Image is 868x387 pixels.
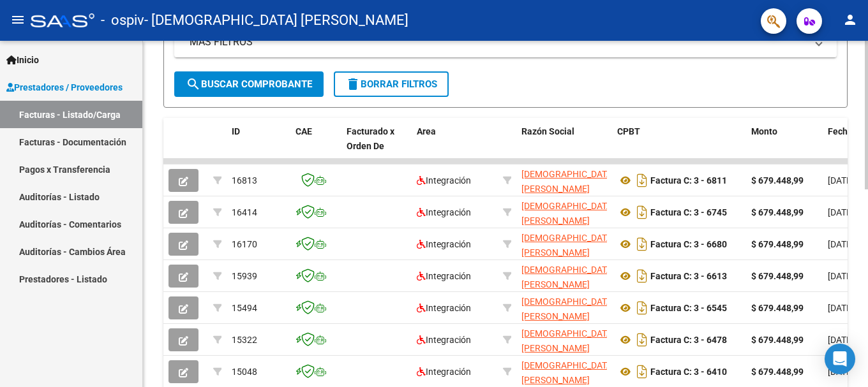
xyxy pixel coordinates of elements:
[751,239,804,249] strong: $ 679.448,99
[650,367,727,377] strong: Factura C: 3 - 6410
[650,303,727,313] strong: Factura C: 3 - 6545
[417,303,471,313] span: Integración
[650,175,727,186] strong: Factura C: 3 - 6811
[10,12,26,27] mat-icon: menu
[144,6,408,34] span: - [DEMOGRAPHIC_DATA] [PERSON_NAME]
[347,126,394,151] span: Facturado x Orden De
[521,169,615,194] span: [DEMOGRAPHIC_DATA] [PERSON_NAME]
[521,199,607,226] div: 27059495653
[6,80,123,94] span: Prestadores / Proveedores
[634,234,650,254] i: Descargar documento
[417,126,436,136] span: Area
[634,202,650,223] i: Descargar documento
[417,207,471,217] span: Integración
[521,126,574,136] span: Razón Social
[345,77,361,92] mat-icon: delete
[232,126,240,136] span: ID
[842,12,858,27] mat-icon: person
[521,328,615,353] span: [DEMOGRAPHIC_DATA] [PERSON_NAME]
[232,239,257,249] span: 16170
[417,335,471,345] span: Integración
[521,233,615,258] span: [DEMOGRAPHIC_DATA] [PERSON_NAME]
[296,126,312,136] span: CAE
[227,118,290,174] datatable-header-cell: ID
[174,27,837,57] mat-expansion-panel-header: MAS FILTROS
[650,335,727,345] strong: Factura C: 3 - 6478
[232,207,257,217] span: 16414
[751,271,804,281] strong: $ 679.448,99
[521,296,615,321] span: [DEMOGRAPHIC_DATA] [PERSON_NAME]
[521,326,607,353] div: 27059495653
[186,78,312,90] span: Buscar Comprobante
[521,231,607,258] div: 27059495653
[417,271,471,281] span: Integración
[417,175,471,186] span: Integración
[232,303,257,313] span: 15494
[634,170,650,191] i: Descargar documento
[232,271,257,281] span: 15939
[417,367,471,377] span: Integración
[190,35,806,49] mat-panel-title: MAS FILTROS
[521,263,607,289] div: 27059495653
[751,367,804,377] strong: $ 679.448,99
[650,207,727,217] strong: Factura C: 3 - 6745
[232,367,257,377] span: 15048
[828,271,854,281] span: [DATE]
[521,265,615,289] span: [DEMOGRAPHIC_DATA] [PERSON_NAME]
[186,77,201,92] mat-icon: search
[521,295,607,321] div: 27059495653
[634,330,650,350] i: Descargar documento
[341,118,412,174] datatable-header-cell: Facturado x Orden De
[751,207,804,217] strong: $ 679.448,99
[334,71,449,97] button: Borrar Filtros
[828,303,854,313] span: [DATE]
[825,344,855,374] div: Open Intercom Messenger
[521,358,607,385] div: 27059495653
[412,118,498,174] datatable-header-cell: Area
[634,266,650,286] i: Descargar documento
[751,126,777,136] span: Monto
[417,239,471,249] span: Integración
[650,271,727,281] strong: Factura C: 3 - 6613
[232,175,257,186] span: 16813
[174,71,324,97] button: Buscar Comprobante
[290,118,341,174] datatable-header-cell: CAE
[751,335,804,345] strong: $ 679.448,99
[6,53,39,67] span: Inicio
[751,175,804,186] strong: $ 679.448,99
[828,175,854,186] span: [DATE]
[345,78,437,90] span: Borrar Filtros
[617,126,640,136] span: CPBT
[746,118,823,174] datatable-header-cell: Monto
[634,298,650,318] i: Descargar documento
[612,118,746,174] datatable-header-cell: CPBT
[521,201,615,226] span: [DEMOGRAPHIC_DATA] [PERSON_NAME]
[634,361,650,382] i: Descargar documento
[521,167,607,194] div: 27059495653
[828,239,854,249] span: [DATE]
[828,207,854,217] span: [DATE]
[828,335,854,345] span: [DATE]
[232,335,257,345] span: 15322
[650,239,727,249] strong: Factura C: 3 - 6680
[751,303,804,313] strong: $ 679.448,99
[521,360,615,385] span: [DEMOGRAPHIC_DATA] [PERSON_NAME]
[516,118,612,174] datatable-header-cell: Razón Social
[101,6,144,34] span: - ospiv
